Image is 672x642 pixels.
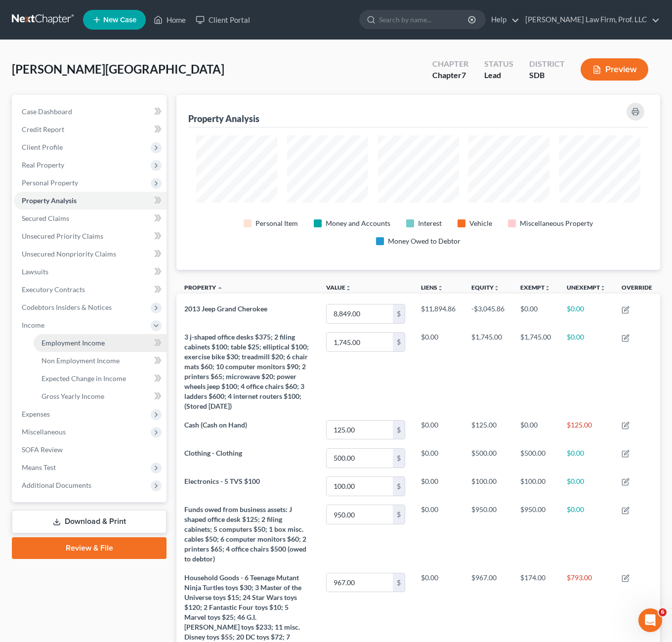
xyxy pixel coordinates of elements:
div: Money and Accounts [326,218,390,228]
div: $ [393,573,405,592]
td: $950.00 [512,501,559,568]
span: Unsecured Priority Claims [22,232,103,240]
td: $0.00 [413,501,463,568]
div: District [529,58,565,70]
th: Override [614,278,660,300]
a: Employment Income [34,334,167,352]
span: Codebtors Insiders & Notices [22,303,112,311]
a: Secured Claims [14,210,167,227]
div: Vehicle [469,218,492,228]
td: $500.00 [512,444,559,472]
input: 0.00 [327,505,393,524]
span: Miscellaneous [22,428,66,436]
div: SDB [529,70,565,81]
div: $ [393,449,405,468]
a: [PERSON_NAME] Law Firm, Prof. LLC [520,11,660,29]
span: Employment Income [42,339,105,347]
a: Gross Yearly Income [34,387,167,405]
td: $0.00 [512,416,559,444]
div: Chapter [432,58,468,70]
button: Preview [581,58,648,81]
a: Download & Print [12,510,167,533]
input: 0.00 [327,449,393,468]
i: unfold_more [545,285,550,291]
span: Executory Contracts [22,285,85,294]
span: Real Property [22,161,64,169]
a: Case Dashboard [14,103,167,121]
span: Unsecured Nonpriority Claims [22,250,116,258]
div: $ [393,304,405,323]
td: $1,745.00 [512,328,559,416]
span: [PERSON_NAME][GEOGRAPHIC_DATA] [12,62,224,76]
input: 0.00 [327,333,393,351]
div: Money Owed to Debtor [388,236,461,246]
a: Unsecured Nonpriority Claims [14,245,167,263]
input: 0.00 [327,421,393,439]
a: Liensunfold_more [421,284,443,291]
span: Personal Property [22,178,78,187]
span: Secured Claims [22,214,69,222]
a: Credit Report [14,121,167,138]
a: Exemptunfold_more [520,284,550,291]
span: Property Analysis [22,196,77,205]
a: Help [486,11,519,29]
span: Means Test [22,463,56,471]
input: Search by name... [379,10,469,29]
div: Lead [484,70,513,81]
span: Gross Yearly Income [42,392,104,400]
span: Expected Change in Income [42,374,126,383]
div: $ [393,421,405,439]
a: Home [149,11,191,29]
div: Status [484,58,513,70]
a: Property Analysis [14,192,167,210]
td: $950.00 [463,501,512,568]
span: Additional Documents [22,481,91,489]
td: $125.00 [559,416,614,444]
span: Clothing - Clothing [184,449,242,457]
td: -$3,045.86 [463,300,512,328]
i: unfold_more [600,285,606,291]
td: $0.00 [413,416,463,444]
td: $0.00 [559,444,614,472]
a: Unsecured Priority Claims [14,227,167,245]
td: $1,745.00 [463,328,512,416]
td: $500.00 [463,444,512,472]
span: 6 [659,608,667,616]
td: $0.00 [413,472,463,500]
td: $100.00 [463,472,512,500]
div: Interest [418,218,442,228]
iframe: Intercom live chat [638,608,662,632]
a: Valueunfold_more [326,284,351,291]
i: unfold_more [494,285,500,291]
i: unfold_more [437,285,443,291]
div: $ [393,505,405,524]
div: Miscellaneous Property [520,218,593,228]
span: Electronics - 5 TVS $100 [184,477,260,485]
input: 0.00 [327,477,393,496]
input: 0.00 [327,573,393,592]
i: unfold_more [345,285,351,291]
td: $100.00 [512,472,559,500]
span: Expenses [22,410,50,418]
td: $0.00 [559,472,614,500]
a: Client Portal [191,11,255,29]
span: Case Dashboard [22,107,72,116]
span: Lawsuits [22,267,48,276]
a: Lawsuits [14,263,167,281]
span: Credit Report [22,125,64,133]
div: Property Analysis [188,113,259,125]
a: Unexemptunfold_more [567,284,606,291]
td: $0.00 [413,444,463,472]
a: Non Employment Income [34,352,167,370]
div: Personal Item [255,218,298,228]
span: Non Employment Income [42,356,120,365]
input: 0.00 [327,304,393,323]
a: Review & File [12,537,167,559]
a: Executory Contracts [14,281,167,299]
i: expand_less [217,285,223,291]
span: 7 [462,70,466,80]
td: $0.00 [413,328,463,416]
div: $ [393,477,405,496]
td: $11,894.86 [413,300,463,328]
div: Chapter [432,70,468,81]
